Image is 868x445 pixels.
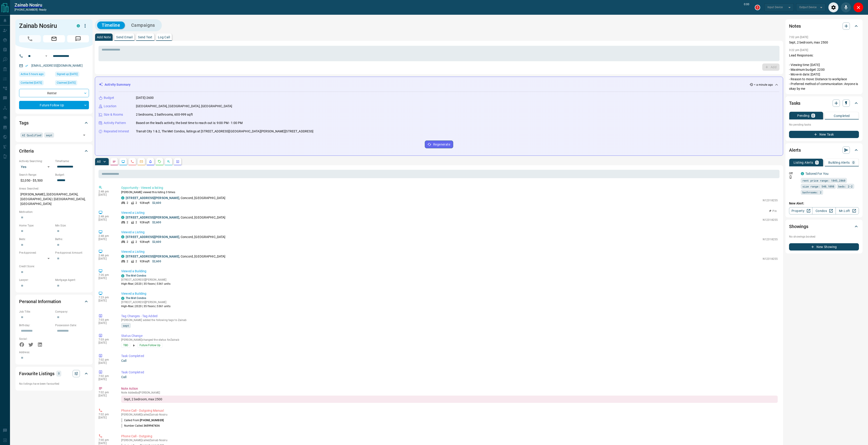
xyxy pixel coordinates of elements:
span: beds: 2-2 [838,184,853,189]
p: Address: [19,350,89,354]
div: Audio Settings [828,2,838,12]
span: ready [39,8,47,11]
p: Viewed a Listing [121,210,778,215]
p: Possession Date: [55,323,89,327]
p: [DATE] [98,218,114,221]
p: Tag Changes - Tag Added [121,314,778,319]
p: Timeframe: [55,159,89,163]
p: 2 [135,220,137,224]
svg: Notes [112,160,116,163]
h2: Notes [789,22,801,30]
p: [DATE] [98,394,114,397]
h2: Personal Information [19,298,61,305]
svg: Agent Actions [176,160,180,163]
div: Sept, 2 bedroom, max 2500 [121,396,778,403]
p: Repeated Interest [104,129,129,134]
button: Campaigns [127,22,160,29]
p: N12318255 [763,237,778,241]
p: 2 [135,201,137,205]
p: Call [121,375,778,379]
p: 2:48 pm [98,234,114,238]
a: Zainab Nosiru [15,2,47,8]
div: Yes [19,163,53,170]
p: Task Completed [121,370,778,375]
p: [DATE]-2600 [136,95,154,100]
span: Active 5 hours ago [21,72,44,76]
p: , Concord, [GEOGRAPHIC_DATA] [126,196,226,200]
p: 928 sqft [140,259,150,263]
p: 7:02 pm [98,358,114,361]
p: 0 [58,371,60,376]
p: Pre-Approved: [19,251,53,255]
p: 2:48 pm [98,254,114,257]
p: 7:02 pm [DATE] [789,36,808,39]
a: [STREET_ADDRESS][PERSON_NAME] [126,235,179,239]
p: [DATE] [98,442,114,445]
p: [STREET_ADDRESS][PERSON_NAME] [121,278,170,282]
div: Tags [19,117,89,128]
p: 2 [127,201,128,205]
div: Future Follow Up [19,101,89,109]
span: [PHONE_NUMBER] [140,419,164,422]
button: Regenerate [425,141,453,148]
p: High-Rise | 2020 | 35 floors | 5361 units [121,304,170,308]
p: 2 [127,220,128,224]
p: [DATE] [98,378,114,381]
p: Areas Searched: [19,187,89,191]
p: Send Email [116,36,133,39]
p: Company: [55,310,89,314]
p: Social: [19,337,53,341]
span: Future Follow Up [140,343,160,348]
p: 0 [812,114,814,117]
p: Viewed a Listing [121,249,778,254]
p: 7:02 pm [98,374,114,378]
h2: Tasks [789,100,800,107]
h2: Criteria [19,147,34,155]
p: Status Change [121,333,778,338]
svg: Emails [140,160,143,163]
p: Credit Score: [19,264,89,268]
p: Lawyer: [19,278,53,282]
a: [EMAIL_ADDRESS][DOMAIN_NAME] [31,64,83,67]
div: condos.ca [121,297,124,300]
span: 3659947436 [144,424,160,427]
div: Wed Aug 06 2025 [19,80,53,87]
p: 7:03 pm [98,338,114,341]
p: Actively Searching: [19,159,53,163]
p: N12318255 [763,218,778,222]
span: Signed up [DATE] [57,72,78,76]
p: , Concord, [GEOGRAPHIC_DATA] [126,254,226,259]
svg: Push Notification Only [789,175,792,179]
p: [STREET_ADDRESS][PERSON_NAME] [121,300,170,304]
span: size range: 540,1098 [802,184,834,189]
p: , Concord, [GEOGRAPHIC_DATA] [126,215,226,220]
div: condos.ca [77,24,80,27]
div: condos.ca [121,274,124,277]
div: Mute [841,2,851,12]
p: 928 sqft [140,201,150,205]
div: condos.ca [801,172,804,175]
p: Note Added by [PERSON_NAME] [121,391,778,394]
p: [DATE] [98,416,114,419]
p: Pre-Approval Amount: [55,251,89,255]
p: Viewed a Building [121,269,778,274]
h2: Tags [19,119,28,126]
p: Activity Summary [105,82,130,87]
p: 928 sqft [140,240,150,244]
p: [DATE] [98,193,114,196]
p: N12318255 [763,198,778,202]
p: Search Range: [19,173,53,177]
p: [DATE] [98,361,114,365]
span: AI Qualified [22,133,41,137]
a: The Met Condos [126,274,146,277]
div: Alerts [789,145,859,156]
p: 928 sqft [140,220,150,224]
p: $2,600 [152,240,161,244]
p: 2 bedrooms, 2 bathrooms, 600-999 sqft [136,112,193,117]
p: Size & Rooms [104,112,123,117]
p: 2 [135,240,137,244]
p: [PERSON_NAME] called Zainab Nosiru [121,439,778,442]
p: Sept, 2 bedroom, max 2500 [789,40,859,45]
p: Transit City 1 & 2, The Met Condos, listings at [STREET_ADDRESS][GEOGRAPHIC_DATA][PERSON_NAME][ST... [136,129,313,134]
div: Showings [789,221,859,232]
